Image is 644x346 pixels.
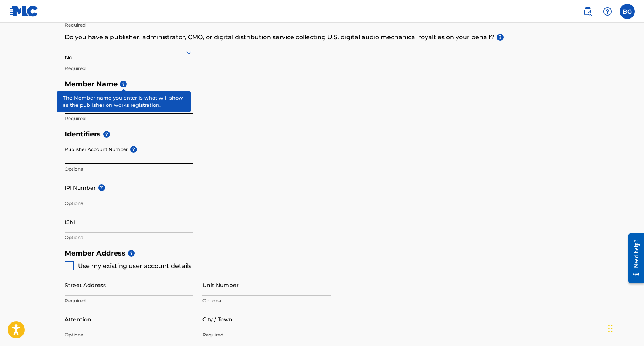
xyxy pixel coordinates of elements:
span: ? [130,146,137,153]
p: Required [65,65,193,72]
span: ? [497,34,504,41]
img: MLC Logo [9,6,38,17]
span: ? [98,184,105,191]
a: Public Search [580,4,595,19]
p: Optional [65,234,193,241]
span: ? [103,131,110,138]
img: help [603,7,612,16]
p: Required [65,22,193,29]
div: Drag [608,317,613,340]
p: Optional [65,166,193,173]
p: Do you have a publisher, administrator, CMO, or digital distribution service collecting U.S. digi... [65,33,579,42]
p: Required [65,297,193,304]
h5: Identifiers [65,126,579,143]
h5: Member Address [65,245,579,262]
p: Required [202,332,331,338]
p: Optional [65,200,193,207]
span: ? [120,81,127,87]
span: Use my existing user account details [78,262,191,270]
div: No [65,43,193,62]
img: search [583,7,592,16]
p: Optional [65,332,193,338]
div: User Menu [620,4,635,19]
iframe: Resource Center [623,228,644,289]
div: Help [600,4,615,19]
span: ? [128,250,135,257]
p: Required [65,115,193,122]
h5: Member Name [65,76,579,92]
iframe: Chat Widget [606,309,644,346]
p: Optional [202,297,331,304]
